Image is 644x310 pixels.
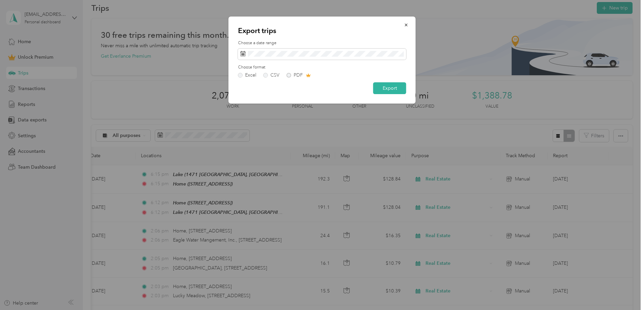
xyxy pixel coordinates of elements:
[270,73,280,78] div: CSV
[373,82,406,94] button: Export
[238,26,406,35] p: Export trips
[606,272,644,310] iframe: Everlance-gr Chat Button Frame
[238,64,406,71] label: Choose format
[238,40,406,46] label: Choose a date range
[245,73,256,78] div: Excel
